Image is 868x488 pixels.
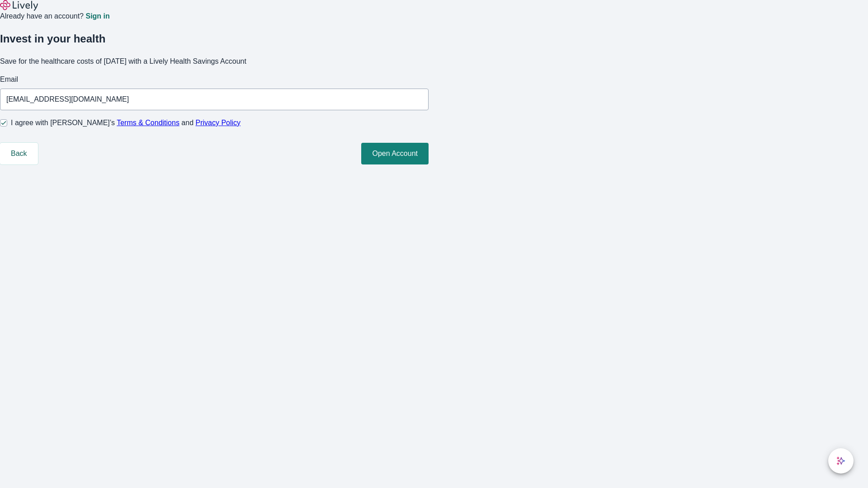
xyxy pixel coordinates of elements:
button: chat [828,448,854,474]
a: Sign in [85,13,109,20]
a: Terms & Conditions [117,119,179,127]
button: Open Account [361,143,429,164]
span: I agree with [PERSON_NAME]’s and [11,117,241,128]
svg: Lively AI Assistant [836,456,845,465]
a: Privacy Policy [196,119,241,127]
